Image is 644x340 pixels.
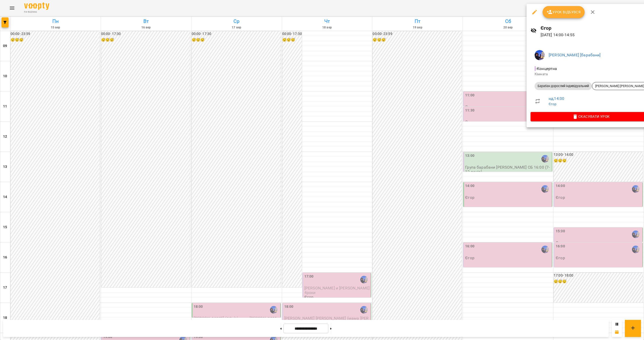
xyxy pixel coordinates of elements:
[549,53,601,57] a: [PERSON_NAME] [барабани]
[549,96,564,101] a: нд , 14:00
[547,9,581,15] span: Урок відбувся
[543,6,585,18] button: Урок відбувся
[535,66,558,71] span: - Концертна
[535,84,592,88] span: Барабан дорослий індивідуальний
[549,102,557,106] a: Єгор
[535,50,545,60] img: 697e48797de441964643b5c5372ef29d.jpg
